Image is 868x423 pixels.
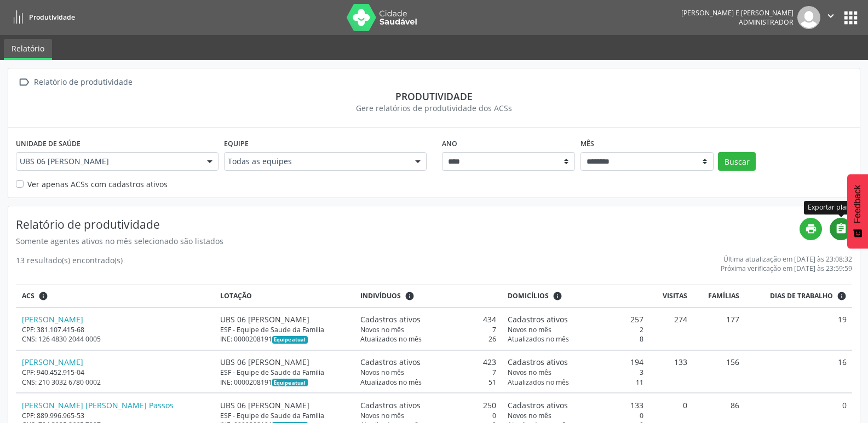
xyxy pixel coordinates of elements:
[272,379,308,386] span: Esta é a equipe atual deste Agente
[22,357,83,367] a: [PERSON_NAME]
[681,8,794,18] div: [PERSON_NAME] E [PERSON_NAME]
[837,291,847,301] i: Dias em que o(a) ACS fez pelo menos uma visita, ou ficha de cadastro individual ou cadastro domic...
[360,368,496,377] div: 7
[508,356,568,368] span: Cadastros ativos
[224,135,249,152] label: Equipe
[214,285,355,308] th: Lotação
[360,411,496,420] div: 0
[16,135,81,152] label: Unidade de saúde
[805,223,817,235] i: print
[360,291,401,301] span: Indivíduos
[22,334,209,344] div: CNS: 126 4830 2044 0005
[508,399,643,411] div: 133
[360,399,496,411] div: 250
[649,308,693,350] td: 274
[220,314,349,325] div: UBS 06 [PERSON_NAME]
[508,378,643,387] div: 11
[508,378,569,387] span: Atualizados no mês
[220,411,349,420] div: ESF - Equipe de Saude da Familia
[693,285,745,308] th: Famílias
[508,411,643,420] div: 0
[649,285,693,308] th: Visitas
[649,350,693,393] td: 133
[27,178,168,190] label: Ver apenas ACSs com cadastros ativos
[22,378,209,387] div: CNS: 210 3032 6780 0002
[508,325,643,334] div: 2
[360,334,496,344] div: 26
[32,74,134,90] div: Relatório de produtividade
[16,74,134,90] a:  Relatório de produtividade
[820,6,841,29] button: 
[220,378,349,387] div: INE: 0000208191
[360,334,422,344] span: Atualizados no mês
[16,74,32,90] i: 
[22,400,174,410] a: [PERSON_NAME] [PERSON_NAME] Passos
[830,218,852,240] a: 
[847,174,868,248] button: Feedback - Mostrar pesquisa
[360,314,421,325] span: Cadastros ativos
[220,334,349,344] div: INE: 0000208191
[721,254,852,264] div: Última atualização em [DATE] às 23:08:32
[508,314,568,325] span: Cadastros ativos
[22,368,209,377] div: CPF: 940.452.915-04
[718,152,756,171] button: Buscar
[22,325,209,334] div: CPF: 381.107.415-68
[508,291,549,301] span: Domicílios
[360,314,496,325] div: 434
[16,218,800,231] h4: Relatório de produtividade
[22,411,209,420] div: CPF: 889.996.965-53
[20,156,196,167] span: UBS 06 [PERSON_NAME]
[360,325,404,334] span: Novos no mês
[804,201,866,215] div: Exportar planilha
[360,411,404,420] span: Novos no mês
[38,291,48,301] i: ACSs que estiveram vinculados a uma UBS neste período, mesmo sem produtividade.
[4,39,52,60] a: Relatório
[797,6,820,29] img: img
[272,336,308,344] span: Esta é a equipe atual deste Agente
[853,185,863,223] span: Feedback
[770,291,833,301] span: Dias de trabalho
[693,308,745,350] td: 177
[228,156,404,167] span: Todas as equipes
[508,325,551,334] span: Novos no mês
[745,350,852,393] td: 16
[508,368,643,377] div: 3
[360,378,496,387] div: 51
[360,356,421,368] span: Cadastros ativos
[22,291,35,301] span: ACS
[16,235,800,247] div: Somente agentes ativos no mês selecionado são listados
[553,291,562,301] i: <div class="text-left"> <div> <strong>Cadastros ativos:</strong> Cadastros que estão vinculados a...
[220,368,349,377] div: ESF - Equipe de Saude da Familia
[405,291,415,301] i: <div class="text-left"> <div> <strong>Cadastros ativos:</strong> Cadastros que estão vinculados a...
[508,334,569,344] span: Atualizados no mês
[825,10,837,22] i: 
[360,399,421,411] span: Cadastros ativos
[220,356,349,368] div: UBS 06 [PERSON_NAME]
[360,368,404,377] span: Novos no mês
[16,102,852,114] div: Gere relatórios de produtividade dos ACSs
[220,325,349,334] div: ESF - Equipe de Saude da Familia
[508,356,643,368] div: 194
[16,254,123,273] div: 13 resultado(s) encontrado(s)
[721,264,852,273] div: Próxima verificação em [DATE] às 23:59:59
[442,135,457,152] label: Ano
[739,18,794,27] span: Administrador
[220,399,349,411] div: UBS 06 [PERSON_NAME]
[508,411,551,420] span: Novos no mês
[835,223,847,235] i: 
[360,378,422,387] span: Atualizados no mês
[693,350,745,393] td: 156
[508,314,643,325] div: 257
[16,90,852,102] div: Produtividade
[360,356,496,368] div: 423
[22,314,83,325] a: [PERSON_NAME]
[360,325,496,334] div: 7
[508,399,568,411] span: Cadastros ativos
[580,135,594,152] label: Mês
[800,218,822,240] a: print
[29,13,75,22] span: Produtividade
[8,8,75,26] a: Produtividade
[841,8,860,27] button: apps
[745,308,852,350] td: 19
[508,368,551,377] span: Novos no mês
